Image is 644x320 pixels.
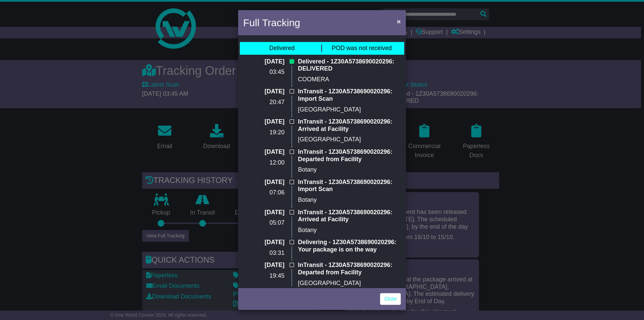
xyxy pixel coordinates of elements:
[243,209,284,216] p: [DATE]
[298,239,401,253] p: Delivering - 1Z30A5738690020296: Your package is on the way
[243,189,284,196] p: 07:06
[298,166,401,174] p: Botany
[298,118,401,133] p: InTransit - 1Z30A5738690020296: Arrived at Facility
[269,45,294,52] div: Delivered
[243,129,284,136] p: 19:20
[243,262,284,269] p: [DATE]
[298,179,401,193] p: InTransit - 1Z30A5738690020296: Import Scan
[298,76,401,83] p: COOMERA
[298,148,401,163] p: InTransit - 1Z30A5738690020296: Departed from Facility
[298,136,401,143] p: [GEOGRAPHIC_DATA]
[243,88,284,95] p: [DATE]
[298,88,401,102] p: InTransit - 1Z30A5738690020296: Import Scan
[332,45,392,51] span: POD was not received
[298,196,401,204] p: Botany
[298,227,401,234] p: Botany
[380,293,401,305] a: Close
[243,159,284,167] p: 12:00
[243,249,284,257] p: 03:31
[243,58,284,65] p: [DATE]
[243,219,284,227] p: 05:07
[393,14,404,28] button: Close
[243,68,284,76] p: 03:45
[397,17,401,25] span: ×
[298,58,401,73] p: Delivered - 1Z30A5738690020296: DELIVERED
[243,99,284,106] p: 20:47
[298,209,401,223] p: InTransit - 1Z30A5738690020296: Arrived at Facility
[243,272,284,280] p: 19:45
[243,179,284,186] p: [DATE]
[243,118,284,126] p: [DATE]
[298,106,401,113] p: [GEOGRAPHIC_DATA]
[298,280,401,287] p: [GEOGRAPHIC_DATA]
[243,148,284,156] p: [DATE]
[298,262,401,276] p: InTransit - 1Z30A5738690020296: Departed from Facility
[243,239,284,246] p: [DATE]
[243,15,300,30] h4: Full Tracking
